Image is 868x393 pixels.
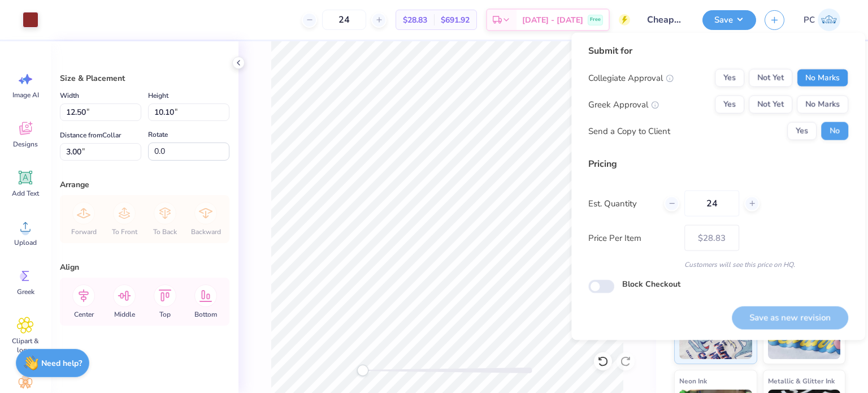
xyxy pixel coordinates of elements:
strong: Need help? [41,358,82,369]
button: No [821,122,848,140]
span: Bottom [194,310,217,319]
label: Height [148,89,168,102]
span: Free [590,16,601,24]
div: Arrange [60,179,229,191]
span: Top [159,310,171,319]
button: Not Yet [749,69,792,87]
span: Image AI [12,90,39,100]
div: Customers will see this price on HQ. [588,260,848,270]
label: Block Checkout [622,278,680,290]
input: Untitled Design [639,8,694,31]
img: Priyanka Choudhary [818,8,840,31]
a: PC [798,8,845,31]
button: Not Yet [749,96,792,114]
span: Upload [14,238,37,247]
div: Pricing [588,157,848,171]
label: Width [60,89,79,102]
div: Accessibility label [357,365,368,376]
div: Send a Copy to Client [588,124,670,137]
button: No Marks [797,96,848,114]
button: Yes [787,122,817,140]
span: Clipart & logos [7,336,44,355]
label: Distance from Collar [60,128,121,142]
button: Save [702,10,756,30]
label: Price Per Item [588,231,676,244]
span: Center [74,310,94,319]
span: Metallic & Glitter Ink [768,375,835,387]
button: Yes [715,69,744,87]
span: Greek [17,287,34,296]
div: Align [60,261,229,273]
input: – – [322,10,366,30]
span: $28.83 [403,14,427,26]
div: Submit for [588,44,848,58]
button: No Marks [797,69,848,87]
input: – – [684,191,739,217]
div: Greek Approval [588,98,659,111]
label: Est. Quantity [588,197,656,210]
span: $691.92 [441,14,470,26]
div: Collegiate Approval [588,71,674,84]
label: Rotate [148,128,168,141]
span: Middle [114,310,135,319]
span: Designs [13,140,38,149]
span: Add Text [12,189,39,198]
div: Size & Placement [60,72,229,84]
span: Neon Ink [679,375,707,387]
span: PC [804,14,815,27]
span: [DATE] - [DATE] [522,14,583,26]
button: Yes [715,96,744,114]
